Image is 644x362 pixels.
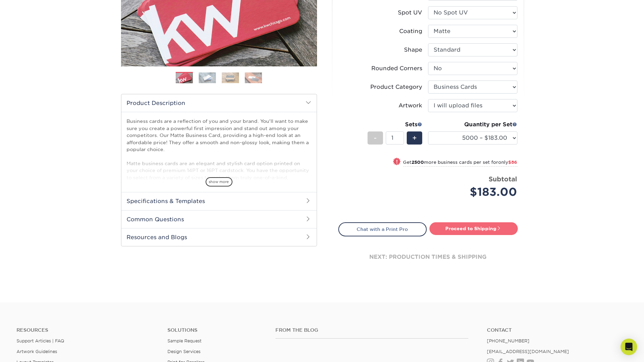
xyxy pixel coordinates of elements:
a: [PHONE_NUMBER] [487,338,530,343]
h2: Common Questions [121,210,317,228]
div: Sets [368,120,423,129]
h2: Product Description [121,94,317,112]
strong: Subtotal [489,175,517,183]
div: Open Intercom Messenger [621,339,637,355]
div: Shape [404,46,423,54]
a: Sample Request [167,338,201,343]
h4: Solutions [167,327,265,333]
div: Artwork [399,102,423,110]
img: Business Cards 01 [176,70,193,87]
h4: From the Blog [275,327,468,333]
p: Business cards are a reflection of you and your brand. You'll want to make sure you create a powe... [127,118,311,216]
span: $86 [509,160,517,165]
h4: Resources [17,327,157,333]
strong: 2500 [412,160,424,165]
a: [EMAIL_ADDRESS][DOMAIN_NAME] [487,349,569,354]
span: only [499,160,517,165]
span: ! [396,158,398,166]
h2: Specifications & Templates [121,192,317,210]
small: Get more business cards per set for [403,160,517,167]
a: Proceed to Shipping [429,222,518,235]
a: Contact [487,327,627,333]
div: Coating [400,27,423,35]
img: Business Cards 04 [245,72,262,83]
a: Chat with a Print Pro [338,222,427,236]
img: Business Cards 02 [199,72,216,83]
h2: Resources and Blogs [121,228,317,246]
div: Quantity per Set [428,120,517,129]
div: Rounded Corners [372,64,423,73]
span: - [374,133,377,143]
a: Design Services [167,349,200,354]
div: $183.00 [433,184,517,200]
div: Product Category [371,83,423,91]
div: Spot UV [398,9,423,17]
img: Business Cards 03 [222,72,239,83]
div: next: production times & shipping [338,236,518,278]
span: + [412,133,417,143]
span: show more [206,177,232,187]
